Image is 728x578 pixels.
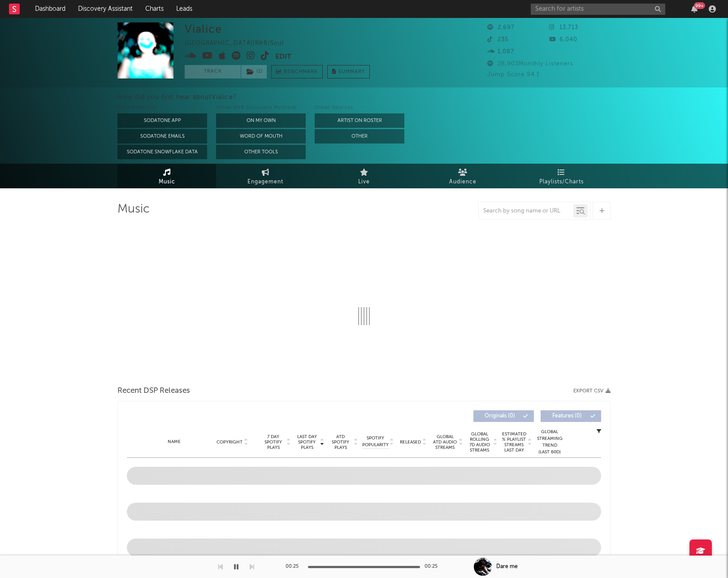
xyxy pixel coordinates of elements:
button: Other [315,129,404,143]
a: Live [315,164,413,188]
button: Word Of Mouth [216,129,306,143]
span: 2,697 [487,25,515,30]
div: [GEOGRAPHIC_DATA] | R&B/Soul [185,38,294,49]
span: Released [400,439,421,445]
span: Estimated % Playlist Streams Last Day [502,431,526,453]
a: Audience [413,164,512,188]
input: Search for artists [531,4,665,15]
span: 1,087 [487,49,514,55]
div: How did you first hear about Vialice ? [117,92,728,103]
span: 28,903 Monthly Listeners [487,61,573,67]
a: Benchmark [271,65,323,78]
span: Jump Score: 94.1 [487,72,540,78]
div: Name [145,439,204,445]
button: Export CSV [573,388,611,394]
div: 00:25 [286,561,303,572]
span: Features ( 0 ) [546,413,588,419]
a: Playlists/Charts [512,164,611,188]
span: Engagement [247,177,283,187]
div: Other A&R Discovery Methods [216,103,306,113]
span: Playlists/Charts [539,177,584,187]
span: Benchmark [284,67,318,78]
a: Music [117,164,216,188]
span: ( 1 ) [241,65,267,78]
span: Copyright [217,439,243,445]
a: Engagement [216,164,315,188]
span: Global ATD Audio Streams [433,434,457,450]
span: 235 [487,37,508,43]
span: Summary [338,70,365,74]
span: 13,713 [549,25,578,30]
button: Features(0) [541,410,601,422]
button: Edit [275,51,291,62]
div: With Sodatone [117,103,207,113]
div: 00:25 [425,561,442,572]
span: Music [159,177,175,187]
span: Recent DSP Releases [117,386,190,396]
button: Sodatone Snowflake Data [117,145,207,159]
button: Artist on Roster [315,113,404,128]
span: 7 Day Spotify Plays [261,434,285,450]
span: Spotify Popularity [362,435,389,448]
button: Track [185,65,241,78]
span: Live [358,177,370,187]
button: Originals(0) [473,410,534,422]
div: Global Streaming Trend (Last 60D) [536,429,563,456]
div: 99 + [694,2,705,9]
span: Global Rolling 7D Audio Streams [467,431,492,453]
button: 99+ [691,5,698,13]
span: 6,040 [549,37,577,43]
button: Sodatone Emails [117,129,207,143]
button: Other Tools [216,145,306,159]
button: Summary [327,65,370,78]
div: Other Sources [315,103,404,113]
button: Sodatone App [117,113,207,128]
div: Vialice [185,22,222,35]
span: Audience [449,177,477,187]
span: ATD Spotify Plays [329,434,352,450]
input: Search by song name or URL [479,208,573,215]
button: On My Own [216,113,306,128]
button: (1) [241,65,267,78]
span: Originals ( 0 ) [479,413,520,419]
div: Dare me [496,563,518,571]
span: Last Day Spotify Plays [295,434,319,450]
